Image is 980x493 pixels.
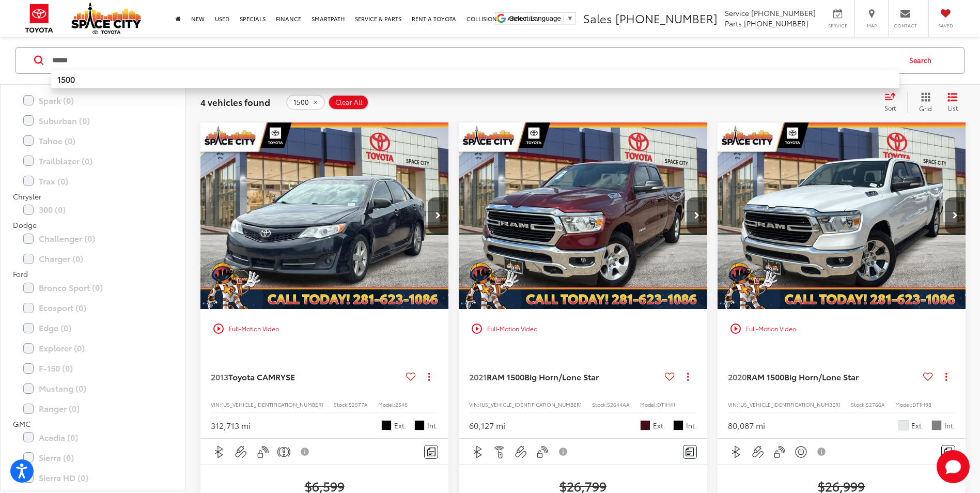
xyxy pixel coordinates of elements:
span: Int. [427,421,438,430]
a: Select Language​ [509,14,573,22]
svg: Start Chat [937,450,970,483]
label: 300 (0) [23,201,163,219]
span: Model: [640,400,657,408]
span: Sales [583,10,612,26]
label: F-150 (0) [23,359,163,377]
span: Gray [931,420,942,430]
button: Toggle Chat Window [937,450,970,483]
label: Charger (0) [23,250,163,268]
label: Ecosport (0) [23,299,163,317]
span: Midnight Black Metal [381,420,392,430]
span: Stock: [592,400,607,408]
span: 2546 [395,400,408,408]
span: Stock: [851,400,866,408]
span: VIN: [211,400,221,408]
button: Actions [937,367,955,386]
img: Comments [686,448,694,456]
button: View Disclaimer [814,441,831,463]
span: VIN: [469,400,479,408]
span: Big Horn/Lone Star [524,371,599,382]
span: Black [673,420,683,430]
button: Comments [941,445,955,459]
button: remove 1500 [286,95,325,110]
label: Sierra HD (0) [23,469,163,487]
span: Sort [884,103,896,112]
span: Service [725,8,749,18]
span: Int. [944,421,955,430]
span: 52577A [349,400,368,408]
span: [PHONE_NUMBER] [744,18,808,28]
span: DT1H98 [912,400,931,408]
span: dropdown dots [428,373,430,381]
label: Explorer (0) [23,339,163,357]
span: Grid [919,104,932,113]
button: Next image [687,197,707,234]
img: Bluetooth® [472,445,485,458]
img: Aux Input [235,445,247,458]
a: 2021 RAM 1500 Lone Star Quad Cab 4x2 64&quot; Box2021 RAM 1500 Lone Star Quad Cab 4x2 64&quot; Bo... [458,122,708,309]
span: Ext. [653,421,665,430]
label: Bronco Sport (0) [23,279,163,297]
button: Search [899,48,946,73]
span: Int. [686,421,697,430]
a: 2021RAM 1500Big Horn/Lone Star [469,371,660,382]
span: Ext. [911,421,924,430]
button: Next image [945,197,966,234]
span: [PHONE_NUMBER] [615,10,718,26]
div: 312,713 mi [211,420,251,432]
span: Ext. [394,421,407,430]
span: DT1H41 [657,400,675,408]
b: 1500 [57,73,75,85]
img: Keyless Ignition System [795,445,807,458]
span: Ford [13,269,28,280]
img: Remote Start [493,445,506,458]
span: [US_VEHICLE_IDENTIFICATION_NUMBER] [221,400,323,408]
span: Bright White Clearcoat [898,420,909,430]
button: Actions [420,367,438,386]
a: 2013 Toyota CAMRY 4-DOOR SE SEDAN2013 Toyota CAMRY 4-DOOR SE SEDAN2013 Toyota CAMRY 4-DOOR SE SED... [200,122,449,309]
span: 52644AA [607,400,630,408]
img: Emergency Brake Assist [277,445,290,458]
button: Grid View [907,92,940,113]
div: 60,127 mi [469,420,505,432]
span: [US_VEHICLE_IDENTIFICATION_NUMBER] [738,400,841,408]
span: [US_VEHICLE_IDENTIFICATION_NUMBER] [479,400,582,408]
span: Map [860,22,883,29]
span: ▼ [567,14,573,22]
img: Comments [427,448,435,456]
span: Big Horn/Lone Star [784,371,859,382]
img: Aux Input [752,445,765,458]
button: Next image [428,197,448,234]
button: Comments [424,445,438,459]
div: 2021 RAM 1500 Big Horn/Lone Star 0 [458,122,708,309]
span: Dodge [13,220,37,230]
a: 2013Toyota CAMRYSE [211,371,402,382]
label: Acadia (0) [23,428,163,446]
label: Trax (0) [23,172,163,190]
span: Service [826,22,849,29]
span: 2021 [469,371,487,382]
button: Clear All [328,95,369,110]
a: 2020 RAM 1500 Lone Star Crew Cab 4x2 57&quot; Box2020 RAM 1500 Lone Star Crew Cab 4x2 57&quot; Bo... [717,122,967,309]
img: Space City Toyota [71,2,141,34]
span: RAM 1500 [487,371,524,382]
span: Model: [378,400,395,408]
input: Search by Make, Model, or Keyword [51,48,899,73]
span: dropdown dots [687,373,689,381]
span: VIN: [728,400,738,408]
span: Delmonico Red Pearlcoat [640,420,650,430]
span: Black [414,420,425,430]
span: ​ [564,14,564,22]
span: 4 vehicles found [200,96,270,108]
img: 2013 Toyota CAMRY 4-DOOR SE SEDAN [200,122,449,310]
span: 52766A [866,400,885,408]
img: Keyless Entry [256,445,269,458]
img: Comments [944,448,953,456]
span: RAM 1500 [746,371,784,382]
label: Mustang (0) [23,379,163,397]
div: 80,087 mi [728,420,765,432]
label: Sierra (0) [23,449,163,467]
span: Saved [934,22,957,29]
span: Parts [725,18,742,28]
